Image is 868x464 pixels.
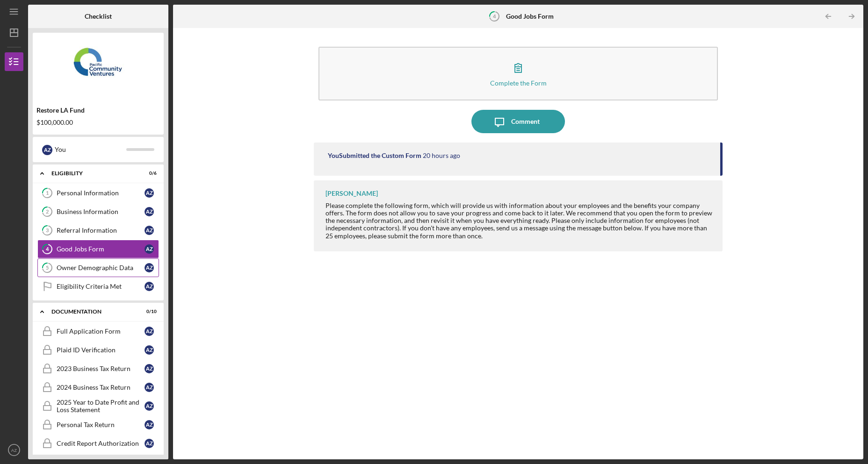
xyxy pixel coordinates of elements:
[57,399,145,414] div: 2025 Year to Date Profit and Loss Statement
[493,13,496,19] tspan: 4
[57,346,145,354] div: Plaid ID Verification
[57,245,145,253] div: Good Jobs Form
[423,152,460,159] time: 2025-09-22 21:23
[490,79,547,86] div: Complete the Form
[145,188,154,198] div: A Z
[325,190,378,197] div: [PERSON_NAME]
[37,240,159,258] a: 4Good Jobs FormAZ
[36,107,160,114] div: Restore LA Fund
[57,384,145,391] div: 2024 Business Tax Return
[57,440,145,447] div: Credit Report Authorization
[145,401,154,411] div: A Z
[57,264,145,271] div: Owner Demographic Data
[37,221,159,240] a: 3Referral InformationAZ
[57,365,145,372] div: 2023 Business Tax Return
[36,119,160,126] div: $100,000.00
[57,283,145,290] div: Eligibility Criteria Met
[37,359,159,378] a: 2023 Business Tax ReturnAZ
[57,227,145,234] div: Referral Information
[5,441,23,459] button: AZ
[145,420,154,429] div: A Z
[57,421,145,428] div: Personal Tax Return
[57,328,145,335] div: Full Application Form
[85,13,112,20] b: Checklist
[318,47,718,100] button: Complete the Form
[140,309,157,314] div: 0 / 10
[145,383,154,392] div: A Z
[37,378,159,397] a: 2024 Business Tax ReturnAZ
[37,258,159,277] a: 5Owner Demographic DataAZ
[46,209,49,215] tspan: 2
[33,37,164,93] img: Product logo
[57,208,145,215] div: Business Information
[51,171,133,176] div: Eligibility
[55,142,126,157] div: You
[11,448,17,453] text: AZ
[328,152,421,159] div: You Submitted the Custom Form
[145,207,154,216] div: A Z
[37,341,159,359] a: Plaid ID VerificationAZ
[37,277,159,296] a: Eligibility Criteria MetAZ
[145,244,154,254] div: A Z
[145,226,154,235] div: A Z
[506,13,554,20] b: Good Jobs Form
[145,327,154,336] div: A Z
[325,202,713,239] div: Please complete the following form, which will provide us with information about your employees a...
[46,190,49,196] tspan: 1
[57,189,145,197] div: Personal Information
[145,439,154,448] div: A Z
[37,184,159,202] a: 1Personal InformationAZ
[46,265,49,271] tspan: 5
[37,397,159,415] a: 2025 Year to Date Profit and Loss StatementAZ
[145,282,154,291] div: A Z
[51,309,133,314] div: Documentation
[471,110,565,133] button: Comment
[37,202,159,221] a: 2Business InformationAZ
[145,364,154,373] div: A Z
[37,415,159,434] a: Personal Tax ReturnAZ
[42,145,52,155] div: A Z
[145,263,154,272] div: A Z
[37,322,159,341] a: Full Application FormAZ
[37,434,159,453] a: Credit Report AuthorizationAZ
[46,246,49,252] tspan: 4
[140,171,157,176] div: 0 / 6
[145,345,154,355] div: A Z
[511,110,540,133] div: Comment
[46,228,49,234] tspan: 3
